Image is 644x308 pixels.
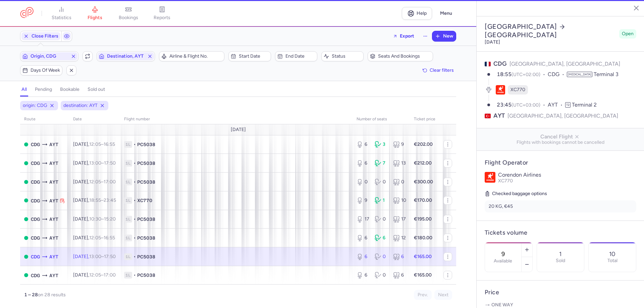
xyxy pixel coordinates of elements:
div: 17 [393,216,406,223]
span: 1L [124,197,132,204]
span: Airline & Flight No. [169,54,222,59]
time: [DATE] [485,39,500,45]
span: Cancel Flight [482,134,639,140]
strong: €195.00 [414,216,432,222]
span: AYT [493,112,505,120]
div: 6 [357,235,369,241]
span: Antalya, Antalya, Turkey [49,197,58,204]
span: Charles De Gaulle, Paris, France [31,253,40,260]
time: 17:00 [104,179,116,185]
button: Menu [436,7,456,20]
span: – [89,235,115,241]
span: Origin, CDG [31,54,68,59]
span: OPEN [24,255,28,259]
div: 6 [393,272,406,279]
div: 0 [375,253,387,260]
span: OPEN [24,142,28,146]
span: Clear filters [430,68,454,73]
strong: €170.00 [414,197,432,203]
p: Sold [556,258,565,263]
li: 20 KG, €45 [485,200,636,212]
span: PC5038 [137,272,155,279]
th: Flight number [120,114,353,124]
span: [DATE], [73,235,115,241]
span: Terminal 2 [572,102,597,108]
span: XC770 [511,86,525,93]
span: • [133,253,136,260]
button: End date [275,51,317,61]
span: 1L [124,160,132,167]
div: 6 [357,272,369,279]
span: • [133,235,136,241]
span: Charles De Gaulle, Paris, France [31,272,40,279]
span: XC770 [137,197,152,204]
span: [DATE], [73,160,116,166]
button: Next [434,290,452,300]
span: [DATE], [73,216,116,222]
p: 1 [559,251,561,257]
div: 6 [357,160,369,167]
span: Charles De Gaulle, Paris, France [31,141,40,148]
time: 18:55 [497,71,512,77]
button: Destination, AYT [97,51,155,61]
span: Close Filters [32,34,58,39]
span: [MEDICAL_DATA] [567,72,592,77]
div: 17 [357,216,369,223]
button: Status [321,51,364,61]
button: Clear filters [420,65,456,75]
time: 17:50 [104,254,116,259]
span: AYT [548,101,565,109]
time: 12:05 [89,141,101,147]
span: Days of week [31,68,60,73]
div: 9 [357,197,369,204]
span: [DATE], [73,197,116,203]
span: – [89,179,116,185]
span: PC5038 [137,160,155,167]
div: 10 [393,197,406,204]
span: PC5038 [137,141,155,148]
time: 15:20 [104,216,116,222]
time: 12:05 [89,179,101,185]
span: PC5038 [137,253,155,260]
a: Help [402,7,432,20]
div: 0 [393,179,406,185]
span: [DATE], [73,141,115,147]
span: Destination, AYT [107,54,145,59]
button: Airline & Flight No. [159,51,224,61]
span: [GEOGRAPHIC_DATA], [GEOGRAPHIC_DATA] [507,112,618,120]
h4: Flight Operator [485,159,636,167]
span: [DATE], [73,254,116,259]
span: – [89,160,116,166]
strong: €300.00 [414,179,433,185]
time: 16:55 [104,141,115,147]
span: • [133,216,136,223]
span: • [133,179,136,185]
span: OPEN [24,217,28,221]
span: – [89,141,115,147]
button: Seats and bookings [368,51,433,61]
a: CitizenPlane red outlined logo [20,7,34,19]
span: Antalya, Antalya, Turkey [49,215,58,223]
div: 6 [357,253,369,260]
span: (UTC+03:00) [512,102,540,108]
div: 1 [375,197,387,204]
button: Days of week [20,65,62,75]
span: CDG [548,71,567,78]
th: number of seats [353,114,410,124]
p: Corendon Airlines [498,172,636,178]
span: Antalya, Antalya, Turkey [49,178,58,186]
time: 12:05 [89,272,101,278]
button: Close Filters [20,31,61,41]
span: OPEN [24,273,28,277]
span: 1L [124,235,132,241]
strong: €212.00 [414,160,432,166]
div: 6 [357,141,369,148]
span: T2 [565,102,571,108]
span: • [133,141,136,148]
h5: Checked baggage options [485,190,636,198]
button: New [432,31,456,41]
p: 10 [609,251,615,257]
h4: Tickets volume [485,229,636,237]
strong: €202.00 [414,141,433,147]
strong: €180.00 [414,235,432,241]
